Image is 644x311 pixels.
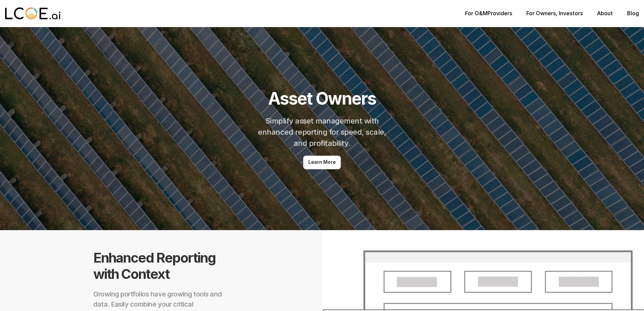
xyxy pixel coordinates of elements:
h1: Asset Owners [268,88,376,109]
p: Learn More [308,159,336,165]
h1: Enhanced Reporting with Context [93,250,229,282]
a: Learn More [303,156,341,169]
iframe: Chat Widget [610,279,644,311]
h2: Simplify asset management with enhanced reporting for speed, scale, and profitability. [256,115,388,149]
p: , Investors [526,10,583,17]
a: About [597,10,613,17]
a: Blog [627,10,639,17]
a: For O&M [465,10,487,17]
p: Providers [465,10,512,17]
a: For Owners [526,10,556,17]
